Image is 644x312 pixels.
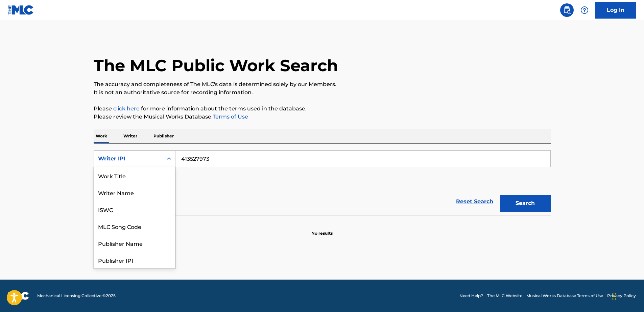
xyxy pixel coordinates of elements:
p: The accuracy and completeness of The MLC's data is determined solely by our Members. [94,80,551,88]
p: Publisher [151,129,176,143]
div: Writer IPI [98,155,159,163]
p: Writer [121,129,139,143]
a: click here [113,105,140,112]
div: MLC Song Code [94,218,175,235]
a: Log In [595,2,636,19]
img: help [580,6,589,14]
a: Need Help? [459,293,483,299]
a: Public Search [560,3,574,17]
a: Privacy Policy [607,293,636,299]
a: The MLC Website [487,293,522,299]
p: Please review the Musical Works Database [94,113,551,121]
a: Reset Search [453,194,497,209]
img: search [563,6,571,14]
div: ISWC [94,201,175,218]
div: Help [578,3,591,17]
form: Search Form [94,150,551,215]
p: Please for more information about the terms used in the database. [94,105,551,113]
img: MLC Logo [8,5,34,15]
a: Musical Works Database Terms of Use [526,293,603,299]
a: Terms of Use [211,113,248,120]
div: Writer Name [94,184,175,201]
h1: The MLC Public Work Search [94,55,338,76]
img: logo [8,292,29,300]
div: Drag [612,286,616,307]
iframe: Chat Widget [610,280,644,312]
span: Mechanical Licensing Collective © 2025 [37,293,116,299]
div: Publisher Name [94,235,175,252]
div: Publisher IPI [94,252,175,268]
div: Work Title [94,167,175,184]
p: No results [311,222,333,236]
button: Search [500,195,551,212]
p: Work [94,129,109,143]
p: It is not an authoritative source for recording information. [94,88,551,97]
